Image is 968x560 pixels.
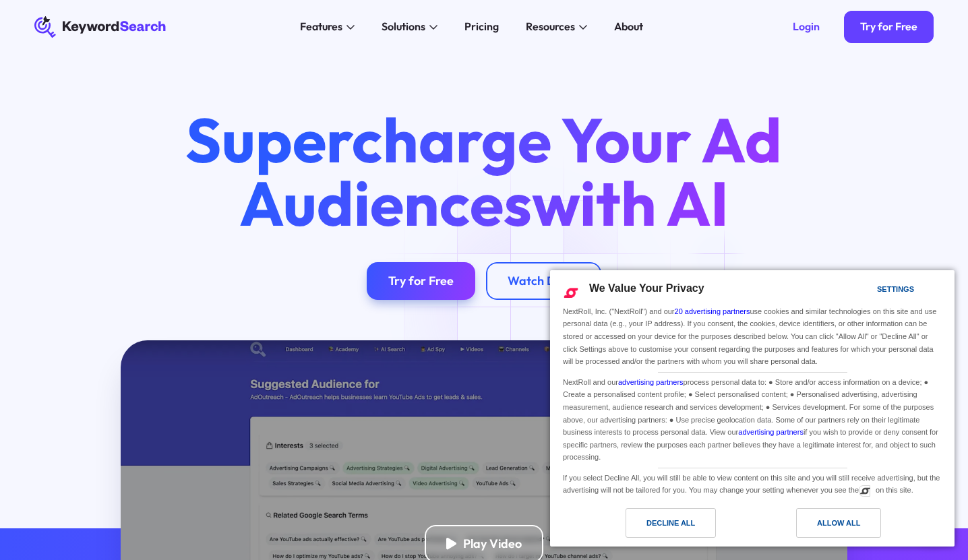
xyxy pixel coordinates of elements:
[558,508,752,545] a: Decline All
[877,282,914,297] div: Settings
[606,16,651,38] a: About
[560,304,944,369] div: NextRoll, Inc. ("NextRoll") and our use cookies and similar technologies on this site and use per...
[589,282,704,294] span: We Value Your Privacy
[618,378,684,386] a: advertising partners
[675,307,750,315] a: 20 advertising partners
[793,20,820,34] div: Login
[614,19,643,35] div: About
[463,536,522,551] div: Play Video
[560,373,944,465] div: NextRoll and our process personal data to: ● Store and/or access information on a device; ● Creat...
[646,516,695,530] div: Decline All
[860,20,917,34] div: Try for Free
[532,164,729,242] span: with AI
[300,19,342,35] div: Features
[161,108,808,235] h1: Supercharge Your Ad Audiences
[853,278,886,303] a: Settings
[526,19,575,35] div: Resources
[464,19,499,35] div: Pricing
[752,508,946,545] a: Allow All
[777,11,836,43] a: Login
[817,516,860,530] div: Allow All
[844,11,934,43] a: Try for Free
[367,262,475,300] a: Try for Free
[508,274,580,288] div: Watch Demo
[738,428,804,436] a: advertising partners
[388,274,454,288] div: Try for Free
[560,468,944,498] div: If you select Decline All, you will still be able to view content on this site and you will still...
[382,19,425,35] div: Solutions
[456,16,507,38] a: Pricing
